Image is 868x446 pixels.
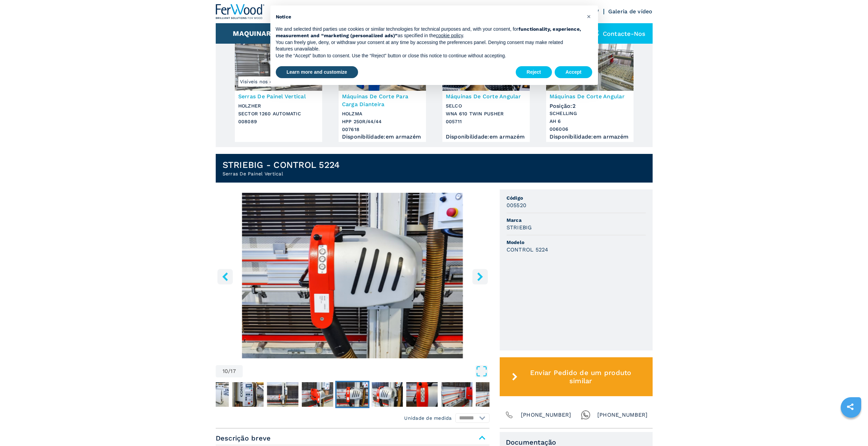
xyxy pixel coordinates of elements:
[507,201,527,209] h3: 005520
[516,66,552,78] button: Reject
[404,415,452,421] em: Unidade de medida
[507,246,549,254] h3: CONTROL 5224
[276,26,582,39] p: We and selected third parties use cookies or similar technologies for technical purposes and, wit...
[406,382,438,407] img: d604c56e2a57d154539a107d51a58145
[546,40,634,142] a: Máquinas De Corte Angular SCHELLING AH 6Máquinas De Corte AngularPosição:2SCHELLINGAH 6006006Disp...
[300,381,335,408] button: Go to Slide 9
[587,12,591,20] span: ×
[335,381,369,408] button: Go to Slide 10
[276,26,581,39] strong: functionality, experience, measurement and “marketing (personalized ads)”
[231,381,265,408] button: Go to Slide 7
[446,92,526,100] h3: Máquinas De Corte Angular
[339,40,426,142] a: Máquinas De Corte Para Carga Dianteira HOLZMA HPP 250R/44/44Máquinas De Corte Para Carga Dianteir...
[371,382,403,407] img: fdff11ea6fe1ee60a65cedcbdf04d4ee
[507,239,646,246] span: Modelo
[436,33,463,38] a: cookie policy
[839,415,863,441] iframe: Chat
[276,14,582,20] h2: Notice
[235,40,322,91] img: Serras De Painel Vertical HOLZHER SECTOR 1260 AUTOMATIC
[276,66,358,78] button: Learn more and customize
[235,40,322,142] a: Serras De Painel Vertical HOLZHER SECTOR 1260 AUTOMATICVisíveis nos clientesSerras De Painel Vert...
[472,269,488,284] button: right-button
[266,381,300,408] button: Go to Slide 8
[217,269,233,284] button: left-button
[474,381,509,408] button: Go to Slide 14
[342,110,423,133] h3: HOLZMA HPP 250R/44/44 007618
[586,23,653,44] div: Contacte-nos
[550,92,630,100] h3: Máquinas De Corte Angular
[504,410,514,420] img: Phone
[267,382,298,407] img: 9edd0b4a93cb96f095b8cc770d965cbc
[500,357,653,396] button: Enviar Pedido de um produto similar
[276,39,582,53] p: You can freely give, deny, or withdraw your consent at any time by accessing the preferences pane...
[230,369,236,374] span: 17
[302,382,333,407] img: f3ec8b36eb3a6647605102efab501321
[216,4,265,19] img: Ferwood
[597,410,648,420] span: [PHONE_NUMBER]
[223,369,228,374] span: 10
[57,381,330,408] nav: Thumbnail Navigation
[446,102,526,126] h3: SELCO WNA 610 TWIN PUSHER 005711
[521,410,571,420] span: [PHONE_NUMBER]
[232,382,264,407] img: 46baab64457f24a0765ab2713930df26
[216,193,489,358] img: Serras De Painel Vertical STRIEBIG CONTROL 5224
[216,432,489,444] span: Descrição breve
[442,40,530,142] a: Máquinas De Corte Angular SELCO WNA 610 TWIN PUSHER005711Máquinas De Corte AngularSELCOWNA 610 TW...
[405,381,439,408] button: Go to Slide 12
[441,382,472,407] img: f7939aa8d2a08124dbfd015d92f3cf6e
[223,170,340,177] h2: Serras De Painel Vertical
[584,11,595,22] button: Close this notice
[555,66,593,78] button: Accept
[244,365,488,377] button: Open Fullscreen
[223,159,340,170] h1: STRIEBIG - CONTROL 5224
[476,382,507,407] img: 2ab67b2baf7ce8c34008313d9d46fb93
[342,92,423,108] h3: Máquinas De Corte Para Carga Dianteira
[216,193,489,358] div: Go to Slide 10
[581,410,590,420] img: Whatsapp
[233,29,278,38] button: Maquinaria
[507,217,646,224] span: Marca
[238,92,319,100] h3: Serras De Painel Vertical
[608,8,653,15] a: Galeria de vídeo
[520,369,641,385] span: Enviar Pedido de um produto similar
[446,135,526,139] div: Disponibilidade : em armazém
[337,382,368,407] img: a324a3dc241f410c6b726d5982851e62
[370,381,404,408] button: Go to Slide 11
[507,195,646,201] span: Código
[550,110,630,133] h3: SCHELLING AH 6 006006
[276,53,582,59] p: Use the “Accept” button to consent. Use the “Reject” button or close this notice to continue with...
[238,102,319,126] h3: HOLZHER SECTOR 1260 AUTOMATIC 008089
[507,224,532,231] h3: STRIEBIG
[550,101,630,108] div: Posição : 2
[842,398,859,415] a: sharethis
[238,76,290,87] span: Visíveis nos clientes
[228,369,230,374] span: /
[550,135,630,139] div: Disponibilidade : em armazém
[440,381,474,408] button: Go to Slide 13
[342,135,423,139] div: Disponibilidade : em armazém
